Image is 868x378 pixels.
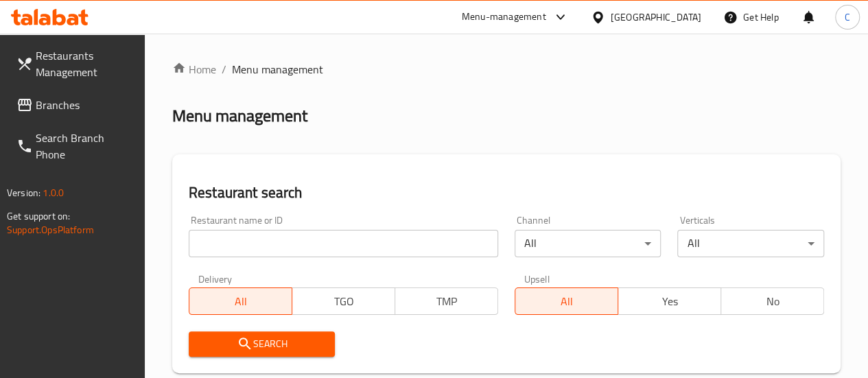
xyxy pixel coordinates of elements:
button: No [720,287,824,315]
li: / [222,61,226,78]
button: TMP [395,287,498,315]
span: 1.0.0 [43,184,64,202]
span: Search [200,335,325,353]
span: TMP [401,292,493,311]
a: Branches [5,88,145,121]
span: Restaurants Management [36,47,134,80]
button: Yes [618,287,721,315]
span: Menu management [232,61,323,78]
span: Yes [624,292,716,311]
span: Branches [36,97,134,113]
span: All [195,292,287,311]
button: Search [189,331,336,357]
label: Upsell [524,274,550,283]
span: Version: [7,184,40,202]
span: All [521,292,613,311]
label: Delivery [198,274,233,283]
nav: breadcrumb [172,61,841,78]
h2: Menu management [172,105,307,127]
span: C [845,10,850,25]
span: No [727,292,819,311]
button: TGO [292,287,395,315]
input: Search for restaurant name or ID.. [189,230,498,257]
a: Restaurants Management [5,39,145,88]
div: All [515,230,661,257]
span: Get support on: [7,207,70,225]
h2: Restaurant search [189,182,824,203]
a: Support.OpsPlatform [7,221,94,239]
a: Search Branch Phone [5,121,145,171]
span: TGO [298,292,390,311]
a: Home [172,61,216,78]
button: All [515,287,618,315]
span: Search Branch Phone [36,130,134,163]
div: [GEOGRAPHIC_DATA] [611,10,701,25]
button: All [189,287,292,315]
div: All [677,230,824,257]
div: Menu-management [462,9,546,25]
